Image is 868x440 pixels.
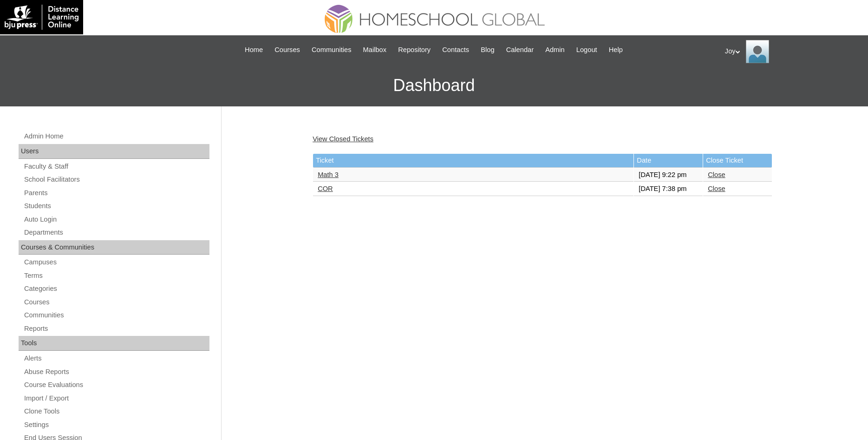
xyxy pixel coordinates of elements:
[312,45,352,55] span: Communities
[23,283,209,295] a: Categories
[23,131,209,142] a: Admin Home
[708,171,725,178] a: Close
[442,45,469,55] span: Contacts
[23,353,209,364] a: Alerts
[23,174,209,185] a: School Facilitators
[398,45,431,55] span: Repository
[23,393,209,404] a: Import / Export
[634,154,703,168] td: Date
[746,40,769,63] img: Joy Dantz
[502,45,538,55] a: Calendar
[572,45,602,55] a: Logout
[23,323,209,335] a: Reports
[363,45,387,55] span: Mailbox
[274,45,300,55] span: Courses
[23,406,209,417] a: Clone Tools
[313,154,633,168] td: Ticket
[359,45,392,55] a: Mailbox
[506,45,534,55] span: Calendar
[634,168,703,182] td: [DATE] 9:22 pm
[5,5,78,30] img: logo-white.png
[19,336,209,351] div: Tools
[23,161,209,172] a: Faculty & Staff
[393,45,435,55] a: Repository
[19,240,209,255] div: Courses & Communities
[19,144,209,159] div: Users
[313,135,373,143] a: View Closed Tickets
[23,187,209,199] a: Parents
[634,182,703,196] td: [DATE] 7:38 pm
[476,45,499,55] a: Blog
[604,45,627,55] a: Help
[576,45,597,55] span: Logout
[245,45,263,55] span: Home
[23,309,209,321] a: Communities
[23,227,209,238] a: Departments
[307,45,356,55] a: Communities
[5,65,863,106] h3: Dashboard
[541,45,569,55] a: Admin
[23,379,209,391] a: Course Evaluations
[23,256,209,268] a: Campuses
[23,270,209,282] a: Terms
[609,45,623,55] span: Help
[23,419,209,431] a: Settings
[725,40,859,63] div: Joy
[545,45,565,55] span: Admin
[23,214,209,225] a: Auto Login
[23,366,209,378] a: Abuse Reports
[318,185,333,192] a: COR
[703,154,772,168] td: Close Ticket
[437,45,474,55] a: Contacts
[23,200,209,212] a: Students
[23,296,209,308] a: Courses
[240,45,268,55] a: Home
[708,185,725,192] a: Close
[481,45,494,55] span: Blog
[270,45,305,55] a: Courses
[318,171,339,178] a: Math 3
